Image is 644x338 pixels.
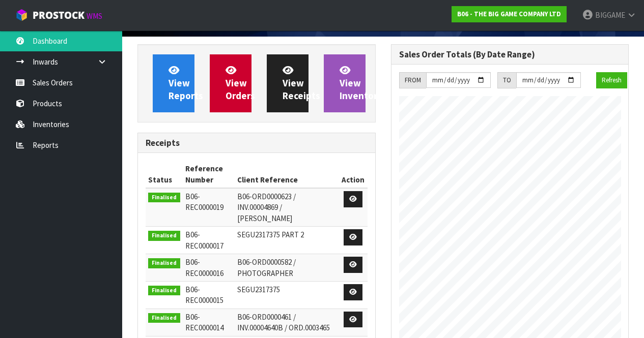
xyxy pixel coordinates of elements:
[33,9,85,22] span: ProStock
[185,230,223,250] span: B06-REC0000017
[148,313,180,323] span: Finalised
[148,193,180,203] span: Finalised
[185,192,223,212] span: B06-REC0000019
[497,72,516,88] div: TO
[146,161,183,188] th: Status
[148,258,180,268] span: Finalised
[283,64,320,102] span: View Receipts
[169,64,203,102] span: View Reports
[183,161,235,188] th: Reference Number
[185,257,223,278] span: B06-REC0000016
[185,285,223,305] span: B06-REC0000015
[226,64,255,102] span: View Orders
[267,54,309,112] a: ViewReceipts
[153,54,194,112] a: ViewReports
[237,285,280,294] span: SEGU2317375
[399,50,621,59] h3: Sales Order Totals (By Date Range)
[237,312,330,332] span: B06-ORD0000461 / INV.00004640B / ORD.0003465
[340,64,382,102] span: View Inventory
[237,192,296,223] span: B06-ORD0000623 / INV.00004869 / [PERSON_NAME]
[146,138,368,148] h3: Receipts
[235,161,339,188] th: Client Reference
[237,230,304,239] span: SEGU2317375 PART 2
[399,72,426,88] div: FROM
[15,9,28,21] img: cube-alt.png
[324,54,366,112] a: ViewInventory
[87,11,102,21] small: WMS
[595,10,625,20] span: BIGGAME
[148,286,180,296] span: Finalised
[237,257,296,278] span: B06-ORD0000582 / PHOTOGRAPHER
[210,54,251,112] a: ViewOrders
[148,231,180,241] span: Finalised
[185,312,223,332] span: B06-REC0000014
[596,72,627,88] button: Refresh
[339,161,367,188] th: Action
[457,10,561,18] strong: B06 - THE BIG GAME COMPANY LTD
